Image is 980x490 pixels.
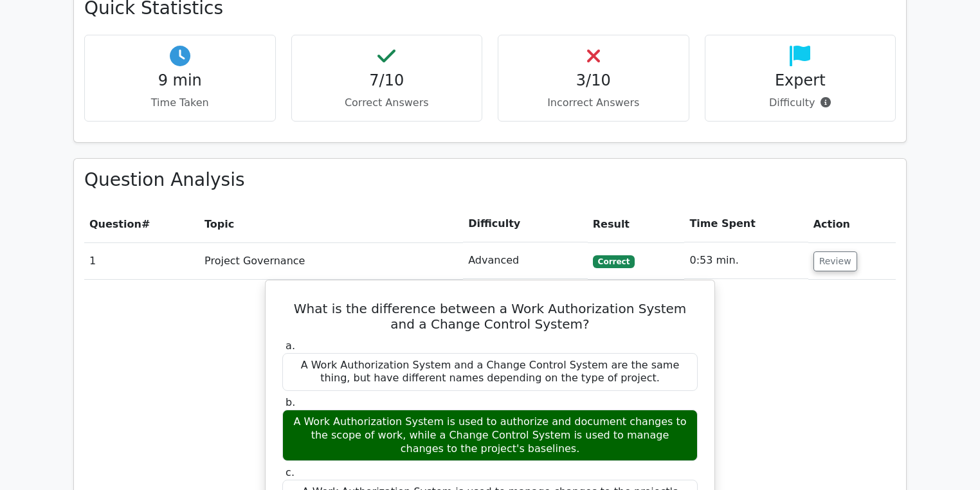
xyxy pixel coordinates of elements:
h3: Question Analysis [84,169,896,191]
p: Time Taken [95,95,265,111]
th: Time Spent [684,206,808,242]
h5: What is the difference between a Work Authorization System and a Change Control System? [281,301,699,332]
th: Topic [199,206,463,242]
p: Incorrect Answers [509,95,678,111]
h4: 3/10 [509,71,678,90]
div: A Work Authorization System and a Change Control System are the same thing, but have different na... [282,353,698,392]
td: 0:53 min. [684,242,808,279]
span: Question [89,218,141,230]
h4: 9 min [95,71,265,90]
th: # [84,206,199,242]
th: Action [808,206,896,242]
p: Correct Answers [302,95,472,111]
td: Project Governance [199,242,463,279]
div: A Work Authorization System is used to authorize and document changes to the scope of work, while... [282,410,698,461]
p: Difficulty [716,95,885,111]
span: c. [286,466,295,478]
h4: Expert [716,71,885,90]
th: Result [588,206,685,242]
th: Difficulty [463,206,588,242]
button: Review [813,251,857,271]
span: a. [286,340,295,352]
td: Advanced [463,242,588,279]
span: Correct [593,255,635,268]
td: 1 [84,242,199,279]
span: b. [286,396,295,408]
h4: 7/10 [302,71,472,90]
